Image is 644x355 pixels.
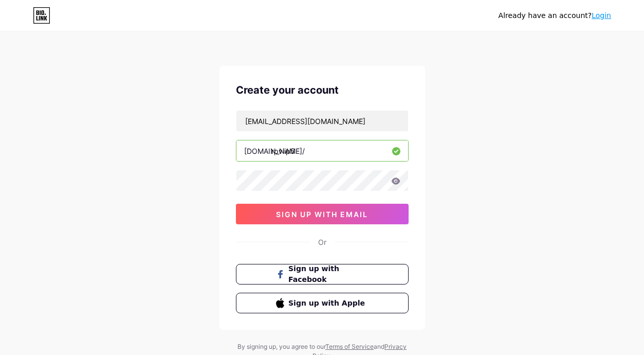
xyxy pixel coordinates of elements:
input: username [236,140,408,161]
div: [DOMAIN_NAME]/ [244,146,305,156]
div: Or [318,237,326,247]
a: Login [592,11,611,20]
span: sign up with email [276,210,368,219]
input: Email [236,111,408,131]
a: Terms of Service [325,343,374,350]
div: Already have an account? [499,10,611,21]
button: sign up with email [236,204,409,224]
button: Sign up with Facebook [236,264,409,285]
span: Sign up with Facebook [288,263,368,285]
div: Create your account [236,82,409,98]
button: Sign up with Apple [236,293,409,313]
span: Sign up with Apple [288,298,368,309]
